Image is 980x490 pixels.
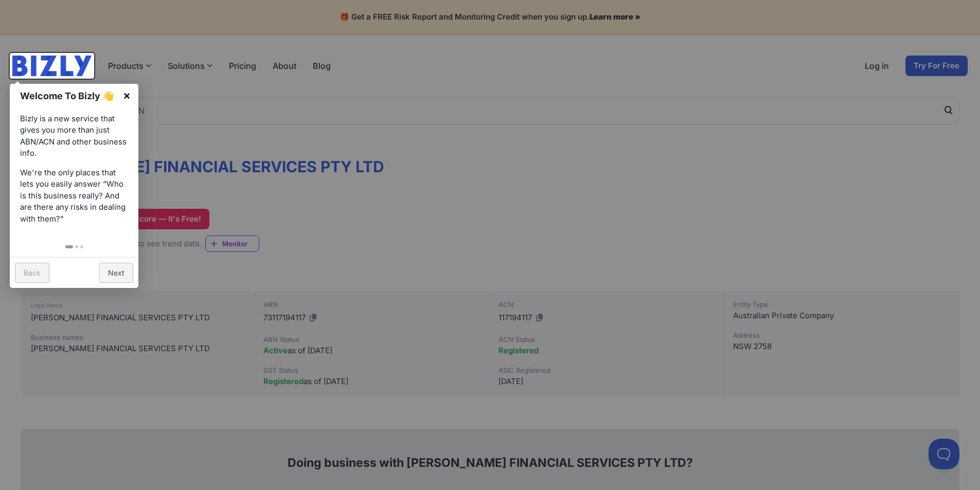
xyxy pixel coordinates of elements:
p: We're the only places that lets you easily answer “Who is this business really? And are there any... [20,167,128,225]
a: Back [15,263,49,283]
a: Next [99,263,133,283]
a: × [115,84,138,107]
p: Bizly is a new service that gives you more than just ABN/ACN and other business info. [20,113,128,159]
h1: Welcome To Bizly 👋 [20,89,117,103]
